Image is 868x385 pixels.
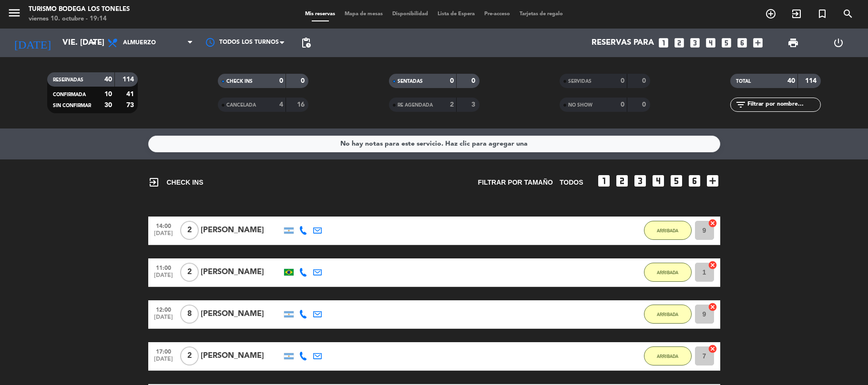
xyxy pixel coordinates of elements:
i: search [842,8,854,20]
span: print [787,37,799,49]
strong: 0 [621,101,624,108]
i: [DATE] [7,32,58,53]
div: [PERSON_NAME] [201,224,282,237]
i: looks_6 [687,173,702,188]
span: CHECK INS [148,177,204,188]
span: TOTAL [736,79,751,84]
button: menu [7,6,21,23]
i: looks_4 [705,37,717,49]
span: 2 [180,221,199,240]
span: [DATE] [152,272,175,283]
strong: 0 [642,78,648,84]
i: cancel [708,218,717,228]
strong: 2 [450,101,454,108]
span: Tarjetas de regalo [515,11,568,17]
span: Mapa de mesas [340,11,388,17]
strong: 0 [279,78,283,84]
div: LOG OUT [816,29,861,57]
input: Filtrar por nombre... [746,99,820,110]
span: SENTADAS [398,79,423,84]
span: Pre-acceso [480,11,515,17]
i: looks_one [596,173,612,188]
span: SERVIDAS [568,79,592,84]
span: NO SHOW [568,103,592,108]
span: Filtrar por tamaño [478,177,553,188]
strong: 30 [104,102,112,109]
strong: 0 [642,101,648,108]
i: arrow_drop_down [89,37,100,49]
strong: 0 [621,78,624,84]
span: Reservas para [592,39,654,48]
span: ARRIBADA [657,354,678,359]
i: looks_two [673,37,685,49]
span: Almuerzo [123,39,156,46]
span: Lista de Espera [433,11,480,17]
span: SIN CONFIRMAR [53,103,91,108]
strong: 0 [471,78,477,84]
span: CONFIRMADA [53,92,86,97]
strong: 114 [123,76,136,83]
span: 17:00 [152,346,175,356]
strong: 73 [126,102,136,109]
span: CANCELADA [226,103,256,108]
strong: 0 [301,78,306,84]
span: RESERVADAS [53,78,83,82]
span: 2 [180,346,199,365]
strong: 114 [805,78,818,84]
i: looks_one [657,37,670,49]
strong: 41 [126,91,136,98]
strong: 0 [450,78,454,84]
i: looks_3 [633,173,648,188]
strong: 40 [104,76,112,83]
i: cancel [708,302,717,312]
span: 2 [180,263,199,282]
span: [DATE] [152,356,175,367]
i: looks_two [614,173,630,188]
div: Turismo Bodega Los Toneles [29,5,130,14]
span: [DATE] [152,314,175,325]
i: add_box [705,173,720,188]
span: 14:00 [152,220,175,231]
span: 8 [180,305,199,324]
button: ARRIBADA [644,346,692,365]
i: add_box [752,37,764,49]
span: pending_actions [300,37,312,49]
strong: 16 [297,101,306,108]
div: [PERSON_NAME] [201,266,282,278]
div: viernes 10. octubre - 19:14 [29,14,130,24]
button: ARRIBADA [644,305,692,324]
i: filter_list [735,99,746,110]
i: looks_5 [720,37,733,49]
div: No hay notas para este servicio. Haz clic para agregar una [340,138,528,149]
span: 12:00 [152,304,175,315]
button: ARRIBADA [644,221,692,240]
span: 11:00 [152,262,175,273]
span: ARRIBADA [657,270,678,275]
strong: 3 [471,101,477,108]
i: menu [7,6,21,20]
i: power_settings_new [833,37,844,49]
i: looks_5 [669,173,684,188]
i: cancel [708,344,717,354]
i: cancel [708,260,717,270]
i: looks_6 [736,37,748,49]
strong: 4 [279,101,283,108]
i: exit_to_app [148,177,160,188]
span: ARRIBADA [657,228,678,233]
i: looks_4 [651,173,666,188]
span: Mis reservas [300,11,340,17]
span: Disponibilidad [388,11,433,17]
span: CHECK INS [226,79,253,84]
span: [DATE] [152,230,175,241]
button: ARRIBADA [644,263,692,282]
i: turned_in_not [817,8,828,20]
div: [PERSON_NAME] [201,308,282,320]
strong: 10 [104,91,112,98]
strong: 40 [787,78,795,84]
span: TODOS [560,177,583,188]
i: looks_3 [689,37,701,49]
i: exit_to_app [791,8,802,20]
span: ARRIBADA [657,312,678,317]
i: add_circle_outline [765,8,776,20]
span: RE AGENDADA [398,103,433,108]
